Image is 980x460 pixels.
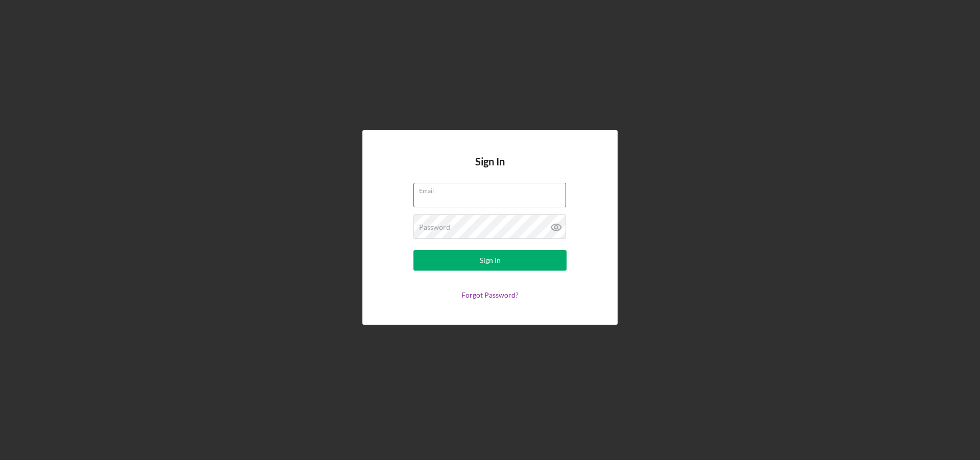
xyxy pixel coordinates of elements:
h4: Sign In [475,156,505,183]
button: Sign In [413,250,567,271]
div: Sign In [480,250,501,271]
label: Email [419,183,566,195]
a: Forgot Password? [461,290,519,299]
label: Password [419,223,450,231]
